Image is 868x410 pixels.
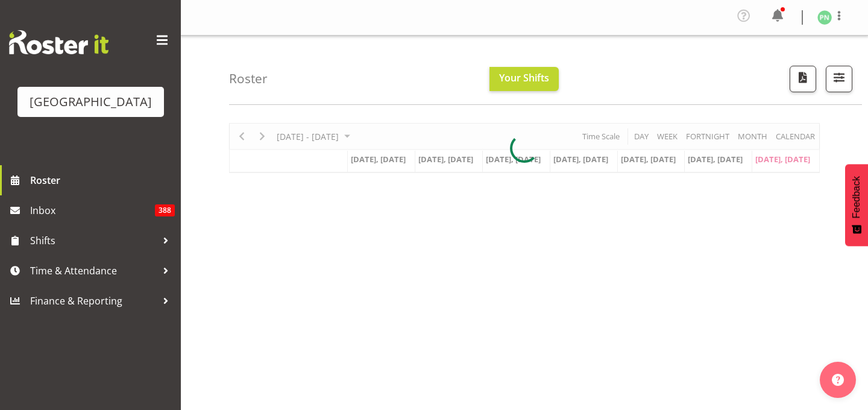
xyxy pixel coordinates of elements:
span: Time & Attendance [30,262,157,280]
span: Shifts [30,232,157,250]
img: Rosterit website logo [9,30,108,54]
button: Feedback - Show survey [845,164,868,246]
span: Inbox [30,201,155,219]
span: Feedback [851,176,862,218]
span: Your Shifts [499,71,549,84]
span: 388 [155,204,175,216]
span: Roster [30,171,175,189]
span: Finance & Reporting [30,292,157,310]
h4: Roster [229,72,268,86]
img: penny-navidad674.jpg [817,10,832,25]
button: Your Shifts [489,67,559,91]
img: help-xxl-2.png [832,374,844,386]
button: Filter Shifts [826,66,852,92]
div: [GEOGRAPHIC_DATA] [30,93,152,111]
button: Download a PDF of the roster according to the set date range. [790,66,816,92]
